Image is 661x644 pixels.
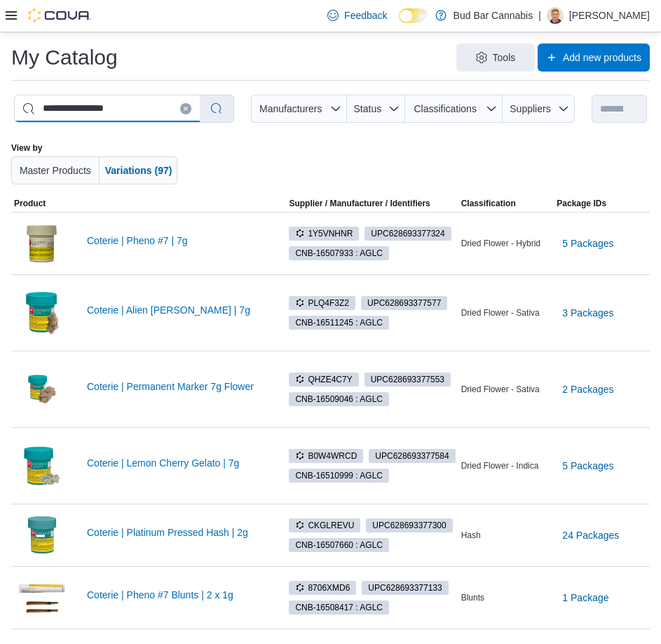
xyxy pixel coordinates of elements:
button: Classifications [405,95,503,123]
span: UPC628693377133 [362,581,448,595]
span: CNB-16507933 : AGLC [289,246,389,260]
span: PLQ4F3Z2 [289,296,355,310]
h1: My Catalog [11,43,118,72]
span: CNB-16508417 : AGLC [295,601,383,614]
button: Add new products [538,43,650,72]
span: B0W4WRCD [295,450,357,462]
span: UPC 628693377133 [368,582,442,594]
span: B0W4WRCD [289,449,363,463]
button: 2 Packages [557,375,619,403]
span: Variations (97) [105,165,172,176]
span: CNB-16510999 : AGLC [295,469,383,482]
span: 1 Package [562,591,608,605]
span: CNB-16507933 : AGLC [295,247,383,260]
a: Feedback [322,1,393,29]
span: UPC 628693377300 [372,519,446,532]
span: Manufacturers [259,103,322,114]
button: Suppliers [503,95,575,123]
span: Product [14,198,46,209]
span: Master Products [20,165,91,176]
div: Dried Flower - Indica [458,457,554,474]
a: Coterie | Alien [PERSON_NAME] | 7g [87,304,264,316]
img: Coterie | Lemon Cherry Gelato | 7g [14,431,70,501]
p: | [538,7,541,24]
button: Tools [456,43,535,72]
span: CNB-16509046 : AGLC [295,393,383,405]
span: Tools [493,51,516,65]
span: QHZE4C7Y [295,373,352,386]
span: CKGLREVU [295,519,354,532]
span: UPC 628693377584 [375,450,449,462]
img: Coterie | Pheno #7 Blunts | 2 x 1g [14,570,70,626]
span: 5 Packages [562,236,613,250]
span: 3 Packages [562,306,613,320]
p: Bud Bar Cannabis [454,7,533,24]
span: CNB-16511245 : AGLC [295,316,383,329]
button: 3 Packages [557,299,619,327]
a: Coterie | Pheno #7 Blunts | 2 x 1g [87,589,264,601]
span: 8706XMD6 [289,581,356,595]
span: CNB-16509046 : AGLC [289,392,389,406]
span: CKGLREVU [289,518,360,532]
button: 5 Packages [557,452,619,480]
span: 2 Packages [562,382,613,396]
button: 1 Package [557,584,614,612]
span: CNB-16507660 : AGLC [289,538,389,552]
span: Package IDs [557,198,606,209]
img: Coterie | Permanent Marker 7g Flower [14,354,70,424]
button: Status [347,95,405,123]
img: Cova [28,8,91,22]
a: Coterie | Lemon Cherry Gelato | 7g [87,457,264,469]
button: Manufacturers [251,95,346,123]
a: Coterie | Permanent Marker 7g Flower [87,381,264,392]
span: 8706XMD6 [295,582,350,594]
button: Variations (97) [100,156,178,185]
button: 24 Packages [557,521,625,549]
span: UPC628693377553 [364,373,451,387]
div: Hash [458,527,554,544]
span: Supplier / Manufacturer / Identifiers [269,198,430,209]
div: Supplier / Manufacturer / Identifiers [289,198,430,209]
p: [PERSON_NAME] [569,7,650,24]
span: Classification [461,198,516,209]
span: UPC628693377324 [364,227,451,241]
div: Blunts [458,589,554,606]
button: Master Products [11,156,100,185]
a: Coterie | Pheno #7 | 7g [87,235,264,246]
span: CNB-16511245 : AGLC [289,316,389,330]
button: 5 Packages [557,229,619,257]
div: Dried Flower - Hybrid [458,235,554,252]
span: CNB-16510999 : AGLC [289,469,389,483]
span: Add new products [563,51,641,65]
span: CNB-16507660 : AGLC [295,539,383,551]
img: Coterie | Alien Mintz | 7g [14,278,70,348]
span: UPC 628693377324 [371,227,444,240]
span: PLQ4F3Z2 [295,297,349,309]
div: Dried Flower - Sativa [458,304,554,321]
span: UPC628693377577 [361,296,447,310]
span: UPC628693377584 [369,449,455,463]
input: Dark Mode [399,8,428,23]
img: Coterie | Platinum Pressed Hash | 2g [14,507,70,563]
div: Robert Johnson [547,7,564,24]
span: 1Y5VNHNR [295,227,353,240]
span: UPC 628693377553 [371,373,444,386]
span: 24 Packages [562,528,619,542]
span: Dark Mode [399,23,400,24]
span: UPC 628693377577 [367,297,441,309]
span: QHZE4C7Y [289,373,358,387]
label: View by [11,142,42,154]
span: Feedback [344,8,387,22]
span: CNB-16508417 : AGLC [289,601,389,615]
a: Coterie | Platinum Pressed Hash | 2g [87,527,264,538]
span: 1Y5VNHNR [289,227,359,241]
span: Classifications [414,103,476,114]
button: Clear input [180,103,191,114]
div: Dried Flower - Sativa [458,381,554,398]
span: Status [354,103,382,114]
img: Coterie | Pheno #7 | 7g [14,215,70,271]
span: Suppliers [510,103,550,114]
span: UPC628693377300 [366,518,452,532]
span: 5 Packages [562,459,613,473]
